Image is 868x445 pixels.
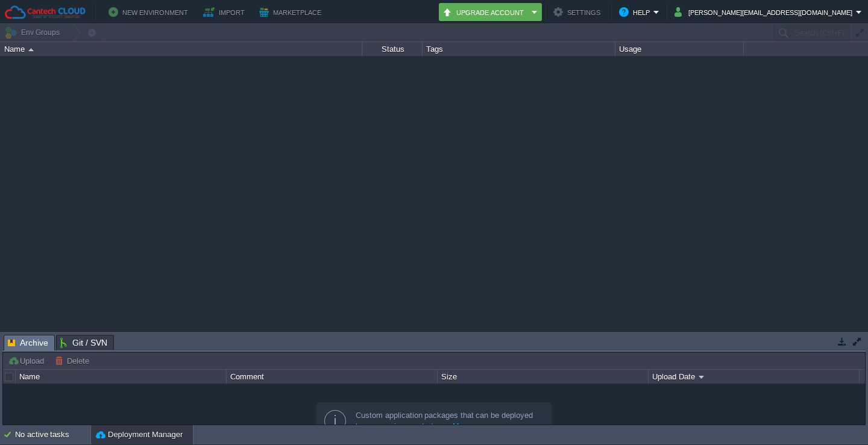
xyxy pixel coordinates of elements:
button: Upgrade Account [442,5,528,19]
span: Archive [8,335,48,350]
div: Tags [423,42,615,56]
button: New Environment [108,5,192,19]
div: Status [363,42,422,56]
div: Custom application packages that can be deployed to your environments. [356,410,541,432]
button: Marketplace [259,5,325,19]
img: Cantech Cloud [4,5,86,20]
div: Comment [227,370,437,384]
div: No active tasks [15,425,90,444]
button: Settings [553,5,604,19]
button: [PERSON_NAME][EMAIL_ADDRESS][DOMAIN_NAME] [675,5,856,19]
button: Delete [55,355,93,366]
button: Import [203,5,248,19]
button: Deployment Manager [96,429,183,441]
button: Help [619,5,653,19]
div: Name [1,42,362,56]
span: Git / SVN [60,335,107,350]
img: AMDAwAAAACH5BAEAAAAALAAAAAABAAEAAAICRAEAOw== [28,48,34,51]
button: Upload [8,355,48,366]
div: Name [16,370,226,384]
div: Upload Date [649,370,859,384]
a: Learn More [431,422,470,431]
div: Size [438,370,648,384]
div: Usage [616,42,743,56]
